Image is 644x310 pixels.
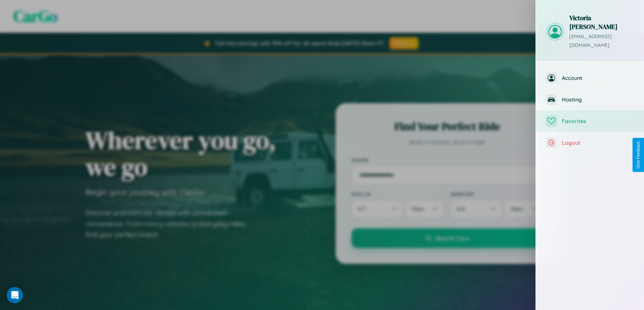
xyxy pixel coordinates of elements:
div: Open Intercom Messenger [7,287,23,303]
button: Hosting [536,89,644,110]
span: Account [562,75,634,81]
span: Logout [562,139,634,146]
div: Give Feedback [636,141,641,169]
p: [EMAIL_ADDRESS][DOMAIN_NAME] [569,32,634,50]
button: Account [536,67,644,89]
h3: Victoria [PERSON_NAME] [569,13,634,31]
button: Favorites [536,110,644,132]
span: Favorites [562,118,634,124]
span: Hosting [562,96,634,103]
button: Logout [536,132,644,153]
